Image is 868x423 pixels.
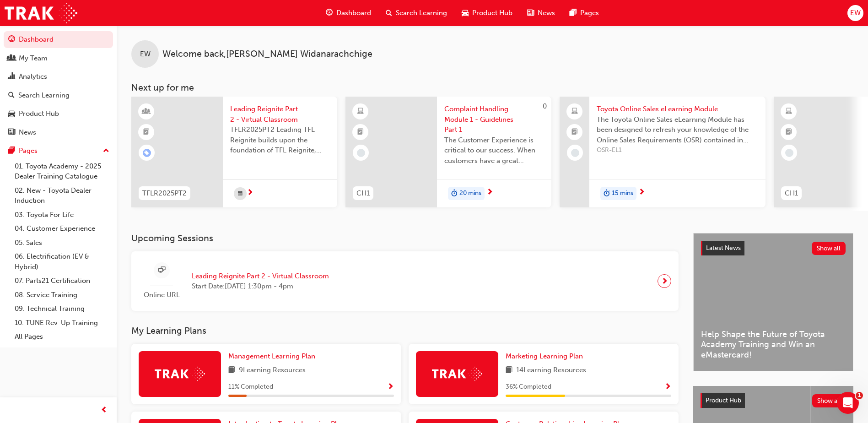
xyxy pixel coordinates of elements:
span: Latest News [706,244,741,252]
span: booktick-icon [786,126,792,138]
span: Dashboard [336,8,371,18]
a: Online URLLeading Reignite Part 2 - Virtual ClassroomStart Date:[DATE] 1:30pm - 4pm [139,259,671,304]
button: DashboardMy TeamAnalyticsSearch LearningProduct HubNews [4,29,113,142]
span: Toyota Online Sales eLearning Module [597,104,758,114]
a: 01. Toyota Academy - 2025 Dealer Training Catalogue [11,159,113,184]
span: Welcome back , [PERSON_NAME] Widanarachchige [162,49,372,60]
span: book-icon [228,365,235,376]
h3: Next up for me [117,82,868,93]
h3: My Learning Plans [131,325,679,336]
span: search-icon [8,92,15,100]
span: 1 [856,392,863,399]
h3: Upcoming Sessions [131,233,679,244]
button: Show all [812,394,846,407]
span: people-icon [8,54,15,63]
span: next-icon [638,189,645,197]
span: prev-icon [101,405,108,416]
a: Analytics [4,68,113,85]
span: learningRecordVerb_NONE-icon [571,149,579,157]
span: The Toyota Online Sales eLearning Module has been designed to refresh your knowledge of the Onlin... [597,114,758,146]
span: duration-icon [604,188,610,200]
a: Search Learning [4,87,113,104]
span: 11 % Completed [228,382,273,392]
span: Leading Reignite Part 2 - Virtual Classroom [192,271,329,282]
a: guage-iconDashboard [318,4,378,22]
button: Pages [4,142,113,159]
a: search-iconSearch Learning [378,4,454,22]
iframe: Intercom live chat [837,392,859,414]
span: laptop-icon [571,106,578,118]
span: car-icon [8,110,15,118]
a: Dashboard [4,31,113,48]
span: learningResourceType_ELEARNING-icon [357,106,364,118]
button: Show Progress [664,381,671,393]
div: News [19,127,36,138]
span: next-icon [486,189,493,197]
div: My Team [19,53,48,64]
span: TFLR2025PT2 [142,188,187,199]
span: pages-icon [8,147,15,155]
span: duration-icon [451,188,458,200]
span: Search Learning [396,8,447,18]
a: Product HubShow all [701,393,846,408]
a: Latest NewsShow all [701,241,846,255]
span: TFLR2025PT2 Leading TFL Reignite builds upon the foundation of TFL Reignite, reaffirming our comm... [230,125,330,156]
span: sessionType_ONLINE_URL-icon [158,265,165,276]
button: Show all [812,242,846,255]
span: pages-icon [570,7,577,19]
a: 0CH1Complaint Handling Module 1 - Guidelines Part 1The Customer Experience is critical to our suc... [345,97,551,207]
span: OSR-EL1 [597,145,758,156]
div: Analytics [19,71,47,82]
button: Show Progress [387,381,394,393]
span: EW [140,49,151,60]
a: 03. Toyota For Life [11,208,113,222]
span: Show Progress [387,383,394,391]
span: search-icon [386,7,392,19]
a: 10. TUNE Rev-Up Training [11,316,113,330]
a: 04. Customer Experience [11,222,113,236]
span: 36 % Completed [506,382,551,392]
a: Toyota Online Sales eLearning ModuleThe Toyota Online Sales eLearning Module has been designed to... [560,97,766,207]
a: 09. Technical Training [11,302,113,316]
span: chart-icon [8,73,15,81]
div: Pages [19,146,38,156]
a: 02. New - Toyota Dealer Induction [11,184,113,208]
span: Show Progress [664,383,671,391]
a: Management Learning Plan [228,351,319,362]
span: learningResourceType_INSTRUCTOR_LED-icon [143,106,150,118]
a: pages-iconPages [562,4,606,22]
a: Marketing Learning Plan [506,351,587,362]
span: learningRecordVerb_ENROLL-icon [143,149,151,157]
span: next-icon [247,189,253,197]
a: Product Hub [4,105,113,122]
div: Product Hub [19,108,59,119]
a: My Team [4,50,113,67]
span: news-icon [527,7,534,19]
span: News [538,8,555,18]
span: The Customer Experience is critical to our success. When customers have a great experience, wheth... [444,135,544,166]
span: Product Hub [706,396,741,404]
span: Complaint Handling Module 1 - Guidelines Part 1 [444,104,544,135]
span: Online URL [139,290,184,300]
span: up-icon [103,145,109,157]
span: car-icon [462,7,469,19]
span: booktick-icon [571,126,578,138]
a: Trak [5,3,77,23]
span: next-icon [661,275,668,287]
span: book-icon [506,365,512,376]
span: 20 mins [459,188,481,199]
span: booktick-icon [357,126,364,138]
a: TFLR2025PT2Leading Reignite Part 2 - Virtual ClassroomTFLR2025PT2 Leading TFL Reignite builds upo... [131,97,337,207]
span: 15 mins [612,188,633,199]
a: Latest NewsShow allHelp Shape the Future of Toyota Academy Training and Win an eMastercard! [693,233,853,371]
a: 07. Parts21 Certification [11,274,113,288]
a: All Pages [11,330,113,344]
a: News [4,124,113,141]
span: Marketing Learning Plan [506,352,583,360]
a: 05. Sales [11,236,113,250]
span: Product Hub [472,8,512,18]
span: CH1 [785,188,798,199]
span: guage-icon [326,7,333,19]
span: Leading Reignite Part 2 - Virtual Classroom [230,104,330,125]
span: 14 Learning Resources [516,365,586,376]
